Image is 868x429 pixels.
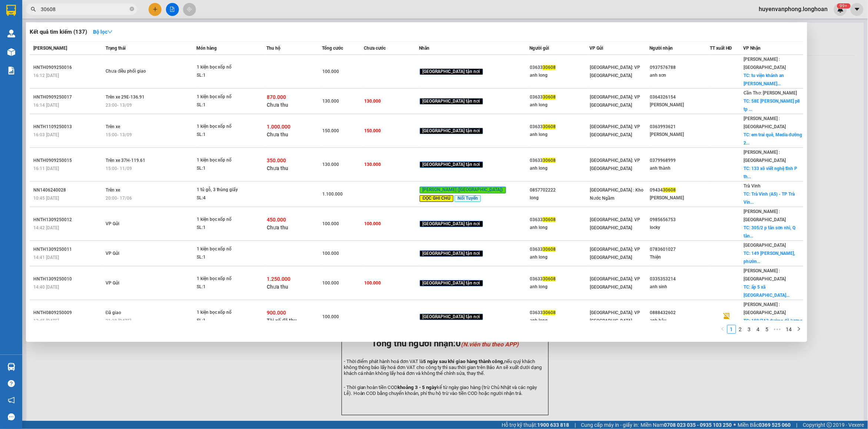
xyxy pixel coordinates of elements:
[33,309,103,317] div: HNTH0809250009
[650,123,709,131] div: 0363993621
[763,325,772,334] li: 5
[33,93,103,101] div: HNTH0909250017
[107,29,113,34] span: down
[196,46,217,51] span: Món hàng
[650,194,709,202] div: [PERSON_NAME]
[650,101,709,109] div: [PERSON_NAME]
[736,325,745,334] li: 2
[772,325,784,334] li: Next 5 Pages
[267,284,289,290] span: Chưa thu
[744,192,795,205] span: TC: Trà Vinh (AS) - TP Trà Vin...
[106,103,132,108] span: 23:00 - 13/09
[7,30,15,37] img: warehouse-icon
[590,276,640,290] span: [GEOGRAPHIC_DATA]: VP [GEOGRAPHIC_DATA]
[530,224,589,232] div: anh long
[322,46,343,51] span: Tổng cước
[197,317,252,325] div: SL: 1
[33,123,103,131] div: HNTH1109250013
[650,164,709,172] div: anh thành
[33,318,59,323] span: 13:45 [DATE]
[530,93,589,101] div: 03633
[650,317,709,325] div: anh hậu
[33,196,59,201] span: 10:45 [DATE]
[650,186,709,194] div: 09434
[322,314,339,319] span: 100.000
[744,73,784,86] span: TC: tu viện khánh an [PERSON_NAME]...
[650,131,709,139] div: [PERSON_NAME]
[763,325,771,333] a: 5
[322,192,343,197] span: 1.100.000
[543,124,556,129] span: 30608
[8,397,15,404] span: notification
[420,162,483,168] span: [GEOGRAPHIC_DATA] tận nơi
[197,275,252,283] div: 1 kiện bọc xốp nổ
[41,5,128,13] input: Tìm tên, số ĐT hoặc mã đơn
[420,280,483,287] span: [GEOGRAPHIC_DATA] tận nơi
[650,283,709,291] div: anh sinh
[197,131,252,139] div: SL: 1
[6,5,16,16] img: logo-vxr
[267,94,286,100] span: 870.000
[744,57,786,70] span: [PERSON_NAME] : [GEOGRAPHIC_DATA]
[650,309,709,317] div: 0888432602
[530,101,589,109] div: anh long
[364,46,386,51] span: Chưa cước
[650,275,709,283] div: 0335353214
[364,162,381,167] span: 130.000
[31,7,36,12] span: search
[543,158,556,163] span: 30608
[530,123,589,131] div: 03633
[322,128,339,133] span: 150.000
[106,318,131,323] span: 21:19 [DATE]
[364,280,381,286] span: 100.000
[364,221,381,226] span: 100.000
[197,186,252,194] div: 1 tủ gỗ, 3 thùng giấy
[197,194,252,202] div: SL: 4
[33,157,103,164] div: HNTH0909250015
[530,157,589,164] div: 03633
[721,327,725,331] span: left
[590,124,640,137] span: [GEOGRAPHIC_DATA]: VP [GEOGRAPHIC_DATA]
[106,196,132,201] span: 20:00 - 17/06
[106,124,120,129] span: Trên xe
[590,187,643,201] span: [GEOGRAPHIC_DATA] : Kho Nước Ngầm
[197,245,252,253] div: 1 kiện bọc xốp nổ
[197,309,252,317] div: 1 kiện bọc xốp nổ
[33,285,59,290] span: 14:40 [DATE]
[267,46,281,51] span: Thu hộ
[197,283,252,291] div: SL: 1
[322,69,339,74] span: 100.000
[87,26,119,38] button: Bộ lọcdown
[267,132,289,137] span: Chưa thu
[106,132,132,137] span: 15:00 - 13/09
[197,63,252,71] div: 1 kiện bọc xốp nổ
[33,216,103,224] div: HNTH1309250012
[106,251,119,256] span: VP Gửi
[530,164,589,172] div: anh long
[33,246,103,253] div: HNTH1309250011
[322,251,339,256] span: 100.000
[744,243,786,248] span: [GEOGRAPHIC_DATA]
[744,116,786,129] span: [PERSON_NAME] : [GEOGRAPHIC_DATA]
[543,310,556,315] span: 30608
[590,217,640,230] span: [GEOGRAPHIC_DATA]: VP [GEOGRAPHIC_DATA]
[364,128,381,133] span: 150.000
[728,325,736,333] a: 1
[650,93,709,101] div: 0364326154
[718,325,727,334] button: left
[322,162,339,167] span: 130.000
[8,413,15,420] span: message
[455,195,481,202] span: Nối Tuyến
[420,98,483,105] span: [GEOGRAPHIC_DATA] tận nơi
[744,268,786,282] span: [PERSON_NAME] : [GEOGRAPHIC_DATA]
[530,275,589,283] div: 03633
[744,166,797,179] span: TC: 133 xô viết nghệ tĩnh P th...
[718,325,727,334] li: Previous Page
[197,224,252,232] div: SL: 1
[322,280,339,286] span: 100.000
[795,325,804,334] li: Next Page
[33,225,59,230] span: 14:42 [DATE]
[727,325,736,334] li: 1
[7,67,15,74] img: solution-icon
[33,132,59,137] span: 16:03 [DATE]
